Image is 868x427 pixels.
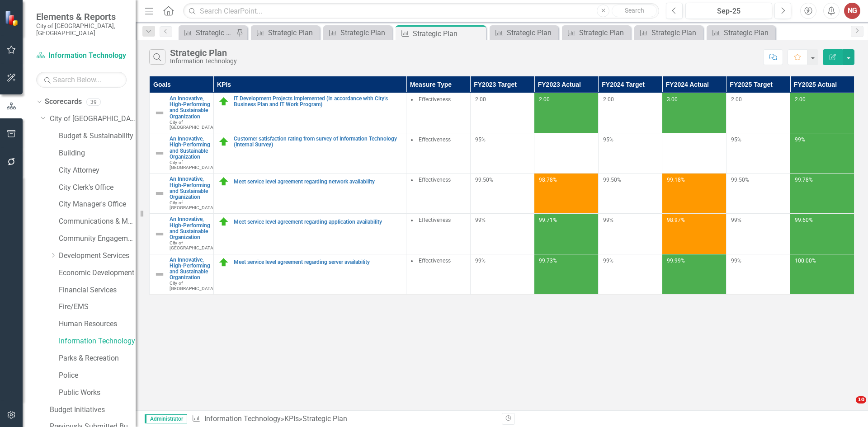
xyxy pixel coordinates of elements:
td: Double-Click to Edit Right Click for Context Menu [213,214,406,254]
a: An Innovative, High-Performing and Sustainable Organization [170,96,215,120]
span: 2.00 [475,96,486,103]
span: 99.18% [667,177,685,183]
a: Customer satisfaction rating from survey of Information Technology (Internal Survey) [234,136,402,148]
td: Double-Click to Edit Right Click for Context Menu [213,133,406,174]
span: 98.78% [539,177,557,183]
a: Scorecards [45,97,82,107]
span: City of [GEOGRAPHIC_DATA] [170,281,215,291]
span: 2.00 [795,96,806,103]
td: Double-Click to Edit Right Click for Context Menu [150,174,214,214]
span: 10 [856,396,866,404]
span: 99.60% [795,217,813,223]
a: Financial Services [59,285,136,296]
span: 99% [603,258,613,264]
span: Search [625,7,644,14]
td: Double-Click to Edit [406,214,471,254]
span: 99.78% [795,177,813,183]
span: 98.97% [667,217,685,223]
span: 2.00 [603,96,614,103]
div: Information Technology [170,58,237,65]
a: City Manager's Office [59,199,136,210]
span: Effectiveness [419,177,451,183]
img: Not Defined [154,108,165,118]
span: 99.71% [539,217,557,223]
img: On Target [218,176,229,187]
span: City of [GEOGRAPHIC_DATA] [170,120,215,130]
td: Double-Click to Edit Right Click for Context Menu [150,133,214,174]
a: Budget Initiatives [50,405,136,415]
a: Meet service level agreement regarding server availability [234,259,402,265]
a: Budget & Sustainability [59,131,136,141]
span: 99.50% [475,177,493,183]
td: Double-Click to Edit Right Click for Context Menu [213,174,406,214]
td: Double-Click to Edit [406,174,471,214]
a: Strategic Plan [492,27,556,38]
span: 95% [603,136,613,143]
a: Communications & Marketing [59,216,136,227]
div: Strategic Plan [302,414,347,423]
div: Strategic Plan [340,27,390,38]
a: Meet service level agreement regarding application availability [234,219,402,225]
a: City Clerk's Office [59,183,136,193]
a: Meet service level agreement regarding network availability [234,179,402,185]
a: An Innovative, High-Performing and Sustainable Organization [170,176,215,200]
span: Effectiveness [419,258,451,264]
a: Human Resources [59,319,136,329]
img: On Target [218,257,229,268]
a: Strategic Plan [637,27,701,38]
a: Strategic Plan [564,27,628,38]
a: Fire/EMS [59,302,136,312]
a: Community Engagement & Emergency Preparedness [59,234,136,244]
span: 99.99% [667,258,685,264]
img: On Target [218,96,229,107]
div: Strategic Plan [413,28,484,39]
div: Strategic Plan [196,27,234,38]
img: Not Defined [154,229,165,239]
span: 99.73% [539,258,557,264]
td: Double-Click to Edit Right Click for Context Menu [213,93,406,133]
span: 99% [475,258,486,264]
span: 99% [603,217,613,223]
span: City of [GEOGRAPHIC_DATA] [170,240,215,250]
a: Economic Development [59,268,136,278]
div: Sep-25 [689,6,769,17]
td: Double-Click to Edit Right Click for Context Menu [213,254,406,294]
td: Double-Click to Edit [406,93,471,133]
span: Elements & Reports [36,11,127,22]
td: Double-Click to Edit Right Click for Context Menu [150,254,214,294]
button: NG [844,3,860,19]
span: City of [GEOGRAPHIC_DATA] [170,200,215,210]
a: Information Technology [204,414,281,423]
div: Strategic Plan [268,27,317,38]
td: Double-Click to Edit [406,254,471,294]
div: Strategic Plan [724,27,773,38]
div: Strategic Plan [170,48,237,58]
span: 99% [475,217,486,223]
span: 99% [731,258,741,264]
div: Strategic Plan [579,27,628,38]
div: Strategic Plan [651,27,701,38]
span: 95% [731,136,741,143]
a: City of [GEOGRAPHIC_DATA] [50,114,136,124]
a: Police [59,371,136,381]
img: Not Defined [154,269,165,280]
a: Development Services [59,251,136,261]
span: Effectiveness [419,217,451,223]
div: Strategic Plan [507,27,556,38]
a: An Innovative, High-Performing and Sustainable Organization [170,216,215,240]
a: IT Development Projects implemented (In accordance with City’s Business Plan and IT Work Program) [234,96,402,108]
a: Strategic Plan [253,27,317,38]
span: 100.00% [795,258,816,264]
img: On Target [218,216,229,227]
span: 99% [795,136,805,143]
iframe: Intercom live chat [837,396,859,418]
div: » » [192,414,495,424]
td: Double-Click to Edit Right Click for Context Menu [150,214,214,254]
a: City Attorney [59,165,136,176]
span: 2.00 [731,96,742,103]
a: Strategic Plan [325,27,390,38]
input: Search ClearPoint... [183,3,659,19]
a: Information Technology [36,51,127,61]
span: Effectiveness [419,136,451,143]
